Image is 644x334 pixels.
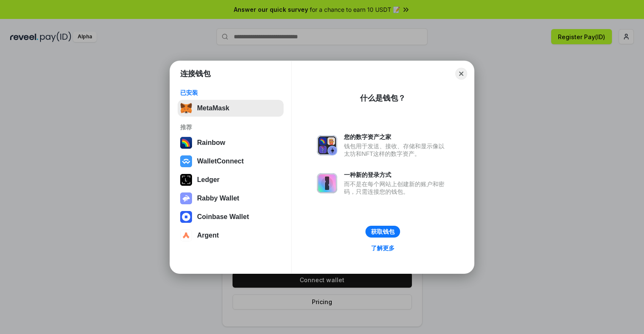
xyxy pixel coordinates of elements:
img: svg+xml,%3Csvg%20xmlns%3D%22http%3A%2F%2Fwww.w3.org%2F2000%2Fsvg%22%20fill%3D%22none%22%20viewBox... [180,192,192,204]
div: 而不是在每个网站上创建新的账户和密码，只需连接您的钱包。 [344,180,449,195]
button: MetaMask [178,100,284,117]
button: Rainbow [178,134,284,151]
img: svg+xml,%3Csvg%20fill%3D%22none%22%20height%3D%2233%22%20viewBox%3D%220%200%2035%2033%22%20width%... [180,102,192,114]
div: 获取钱包 [371,228,395,235]
img: svg+xml,%3Csvg%20xmlns%3D%22http%3A%2F%2Fwww.w3.org%2F2000%2Fsvg%22%20fill%3D%22none%22%20viewBox... [317,173,337,193]
img: svg+xml,%3Csvg%20xmlns%3D%22http%3A%2F%2Fwww.w3.org%2F2000%2Fsvg%22%20fill%3D%22none%22%20viewBox... [317,135,337,155]
button: Close [455,68,467,80]
div: 什么是钱包？ [360,93,406,103]
button: WalletConnect [178,153,284,170]
img: svg+xml,%3Csvg%20width%3D%22120%22%20height%3D%22120%22%20viewBox%3D%220%200%20120%20120%22%20fil... [180,137,192,149]
div: 推荐 [180,123,281,131]
h1: 连接钱包 [180,69,211,79]
div: MetaMask [197,104,229,112]
div: Ledger [197,176,219,184]
button: Argent [178,227,284,244]
div: Argent [197,232,219,239]
img: svg+xml,%3Csvg%20xmlns%3D%22http%3A%2F%2Fwww.w3.org%2F2000%2Fsvg%22%20width%3D%2228%22%20height%3... [180,174,192,186]
button: 获取钱包 [365,226,400,238]
a: 了解更多 [366,243,400,254]
div: 已安装 [180,89,281,96]
button: Coinbase Wallet [178,208,284,225]
button: Ledger [178,171,284,188]
div: Coinbase Wallet [197,213,249,221]
div: 钱包用于发送、接收、存储和显示像以太坊和NFT这样的数字资产。 [344,142,449,158]
img: svg+xml,%3Csvg%20width%3D%2228%22%20height%3D%2228%22%20viewBox%3D%220%200%2028%2028%22%20fill%3D... [180,230,192,241]
div: WalletConnect [197,158,244,165]
img: svg+xml,%3Csvg%20width%3D%2228%22%20height%3D%2228%22%20viewBox%3D%220%200%2028%2028%22%20fill%3D... [180,155,192,167]
div: 一种新的登录方式 [344,171,449,179]
button: Rabby Wallet [178,190,284,207]
div: 您的数字资产之家 [344,133,449,141]
img: svg+xml,%3Csvg%20width%3D%2228%22%20height%3D%2228%22%20viewBox%3D%220%200%2028%2028%22%20fill%3D... [180,211,192,223]
div: 了解更多 [371,244,395,252]
div: Rainbow [197,139,225,147]
div: Rabby Wallet [197,195,239,202]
